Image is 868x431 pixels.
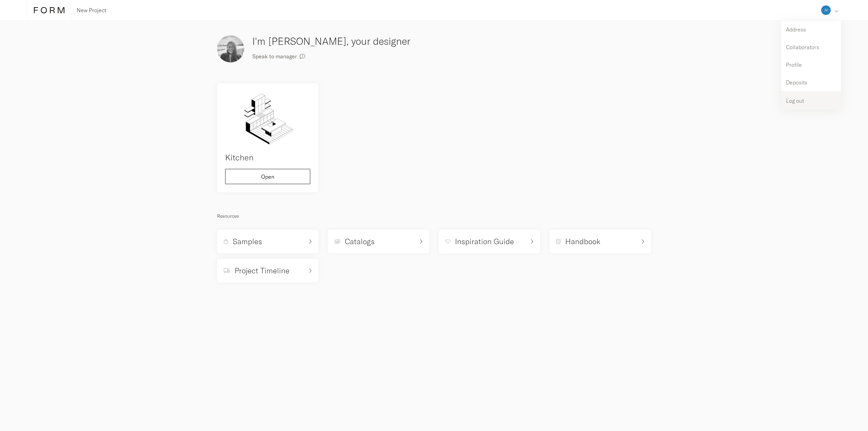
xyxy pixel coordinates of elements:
span: Address [786,27,806,32]
p: New Project [77,6,106,14]
span: Deposits [786,80,807,85]
h3: I'm [PERSON_NAME], your designer [252,34,485,48]
img: 4c925395591ef59852a0709a89a9ba93 [821,5,831,15]
h4: Kitchen [225,151,310,163]
img: ImagefromiOS.jpg [217,35,244,62]
span: Speak to manager [252,54,297,59]
h5: Project Timeline [235,266,290,276]
img: kitchen.svg [225,92,310,146]
h5: Handbook [565,236,600,247]
span: Open [261,174,274,179]
span: Log out [786,98,804,103]
span: Profile [786,62,802,67]
h5: Samples [233,236,262,247]
span: Collaborators [786,44,819,50]
h5: Inspiration Guide [455,236,514,247]
button: Open [225,169,310,184]
h5: Catalogs [345,236,375,247]
p: Resources [217,212,651,220]
button: Speak to manager [252,48,305,64]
